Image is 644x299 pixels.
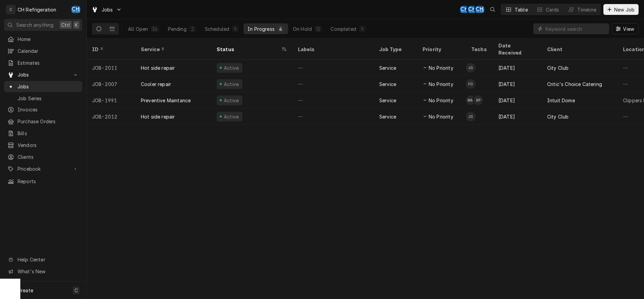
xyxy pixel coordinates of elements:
[223,81,240,88] div: Active
[18,6,57,13] div: CH Refrigeration
[475,5,485,14] div: CH
[141,113,175,120] div: Hot side repair
[18,59,79,66] span: Estimates
[4,93,82,104] a: Job Series
[75,21,78,28] span: K
[92,46,129,53] div: ID
[612,23,639,34] button: View
[102,6,113,13] span: Jobs
[466,63,475,72] div: Josh Galindo's Avatar
[4,45,82,57] a: Calendar
[4,140,82,151] a: Vendors
[18,268,78,275] span: What's New
[18,256,78,263] span: Help Center
[141,81,171,88] div: Cooler repair
[466,79,475,89] div: FG
[141,46,205,53] div: Service
[16,21,53,28] span: Search anything
[466,95,475,105] div: MM
[18,36,79,43] span: Home
[460,5,469,14] div: CH
[223,64,240,71] div: Active
[293,25,312,33] div: On Hold
[128,25,148,33] div: All Open
[473,95,483,105] div: RP
[217,46,280,53] div: Status
[18,165,69,172] span: Pricebook
[622,25,636,33] span: View
[613,6,636,13] span: New Job
[429,81,453,88] span: No Priority
[18,106,79,113] span: Invoices
[71,5,81,14] div: Chris Hiraga's Avatar
[577,6,596,13] div: Timeline
[466,112,475,121] div: JG
[379,113,396,120] div: Service
[4,57,82,68] a: Estimates
[18,118,79,125] span: Purchase Orders
[547,46,611,53] div: Client
[360,25,364,33] div: 9
[18,95,79,102] span: Job Series
[71,5,81,14] div: CH
[547,113,568,120] div: City Club
[233,25,237,33] div: 9
[168,25,187,33] div: Pending
[18,47,79,55] span: Calendar
[4,19,82,31] button: Search anythingCtrlK
[248,25,275,33] div: In Progress
[547,64,568,71] div: City Club
[316,25,320,33] div: 12
[515,6,528,13] div: Table
[429,97,453,104] span: No Priority
[493,76,542,92] div: [DATE]
[279,25,283,33] div: 4
[18,83,79,90] span: Jobs
[379,81,396,88] div: Service
[468,5,477,14] div: CH
[429,113,453,120] span: No Priority
[466,95,475,105] div: Moises Melena's Avatar
[18,142,79,149] span: Vendors
[87,108,135,125] div: JOB-2012
[293,108,374,125] div: —
[4,34,82,45] a: Home
[18,287,33,293] span: Create
[4,104,82,115] a: Invoices
[89,4,125,15] a: Go to Jobs
[423,46,459,53] div: Priority
[379,97,396,104] div: Service
[293,76,374,92] div: —
[4,266,82,277] a: Go to What's New
[4,254,82,265] a: Go to Help Center
[379,64,396,71] div: Service
[429,64,453,71] span: No Priority
[546,6,559,13] div: Cards
[18,178,79,185] span: Reports
[293,60,374,76] div: —
[18,153,79,161] span: Clients
[471,46,488,53] div: Techs
[18,130,79,137] span: Bills
[460,5,469,14] div: Chris Hiraga's Avatar
[298,46,368,53] div: Labels
[223,113,240,120] div: Active
[87,60,135,76] div: JOB-2011
[475,5,485,14] div: Chris Hiraga's Avatar
[74,287,78,294] span: C
[547,97,575,104] div: Intuit Dome
[379,46,412,53] div: Job Type
[466,112,475,121] div: Josh Galindo's Avatar
[87,76,135,92] div: JOB-2007
[4,151,82,163] a: Clients
[547,81,602,88] div: Critic's Choice Catering
[466,79,475,89] div: Fred Gonzalez's Avatar
[466,63,475,72] div: JG
[61,21,70,28] span: Ctrl
[6,5,16,14] div: C
[141,64,175,71] div: Hot side repair
[223,97,240,104] div: Active
[4,69,82,80] a: Go to Jobs
[191,25,195,33] div: 2
[205,25,229,33] div: Scheduled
